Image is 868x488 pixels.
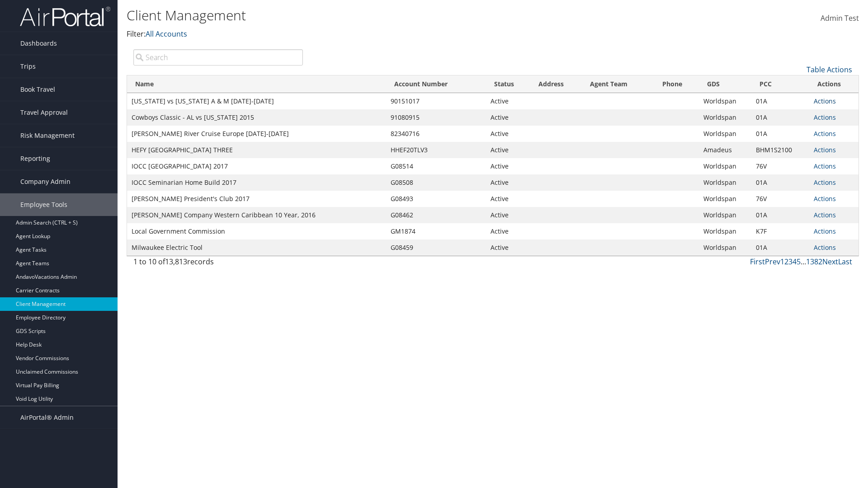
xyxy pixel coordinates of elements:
td: 90151017 [386,93,486,109]
td: Worldspan [699,207,751,223]
td: 76V [751,191,809,207]
td: Active [486,93,531,109]
img: airportal-logo.png [20,6,110,27]
a: 5 [797,257,801,267]
th: Status: activate to sort column ascending [486,75,531,93]
td: [PERSON_NAME] River Cruise Europe [DATE]-[DATE] [127,126,386,142]
span: Dashboards [20,32,57,55]
td: Active [486,191,531,207]
td: Milwaukee Electric Tool [127,239,386,256]
td: IOCC [GEOGRAPHIC_DATA] 2017 [127,158,386,174]
a: Actions [814,129,836,138]
td: K7F [751,223,809,239]
td: G08459 [386,239,486,256]
span: Risk Management [20,124,75,147]
th: Actions [809,75,859,93]
td: 91080915 [386,109,486,126]
td: 76V [751,158,809,174]
td: Active [486,158,531,174]
td: HHEF20TLV3 [386,142,486,158]
td: 01A [751,126,809,142]
td: G08508 [386,174,486,191]
span: AirPortal® Admin [20,406,74,429]
span: 13,813 [165,257,187,267]
td: Worldspan [699,158,751,174]
td: HEFY [GEOGRAPHIC_DATA] THREE [127,142,386,158]
th: Name: activate to sort column descending [127,75,386,93]
td: Worldspan [699,223,751,239]
td: Active [486,109,531,126]
input: Search [133,49,303,66]
a: Actions [814,97,836,105]
td: Worldspan [699,109,751,126]
h1: Client Management [127,6,615,25]
a: 2 [784,257,788,267]
a: 3 [788,257,793,267]
a: Prev [765,257,780,267]
span: … [801,257,806,267]
td: GM1874 [386,223,486,239]
a: Actions [814,194,836,203]
td: Active [486,223,531,239]
a: Next [822,257,838,267]
span: Book Travel [20,78,55,101]
td: 01A [751,109,809,126]
td: Worldspan [699,174,751,191]
td: Active [486,239,531,256]
a: Last [838,257,852,267]
span: Admin Test [821,13,859,23]
span: Employee Tools [20,193,67,216]
td: Active [486,174,531,191]
td: Local Government Commission [127,223,386,239]
a: Actions [814,162,836,170]
a: 4 [793,257,797,267]
span: Trips [20,55,36,78]
p: Filter: [127,28,615,40]
th: PCC [751,75,809,93]
a: 1 [780,257,784,267]
a: Table Actions [807,65,852,75]
td: [PERSON_NAME] Company Western Caribbean 10 Year, 2016 [127,207,386,223]
th: Account Number: activate to sort column ascending [386,75,486,93]
th: GDS [699,75,751,93]
td: G08493 [386,191,486,207]
td: Active [486,126,531,142]
a: Admin Test [821,5,859,33]
a: First [750,257,765,267]
td: IOCC Seminarian Home Build 2017 [127,174,386,191]
td: Active [486,142,531,158]
th: Phone [654,75,699,93]
td: Active [486,207,531,223]
td: [PERSON_NAME] President's Club 2017 [127,191,386,207]
td: Cowboys Classic - AL vs [US_STATE] 2015 [127,109,386,126]
td: 01A [751,174,809,191]
th: Address [530,75,582,93]
span: Reporting [20,147,50,170]
td: Worldspan [699,93,751,109]
a: Actions [814,145,836,154]
span: Travel Approval [20,101,68,124]
a: All Accounts [146,29,187,39]
a: Actions [814,243,836,252]
a: Actions [814,113,836,122]
td: 82340716 [386,126,486,142]
td: BHM1S2100 [751,142,809,158]
a: Actions [814,227,836,235]
td: G08514 [386,158,486,174]
th: Agent Team [582,75,654,93]
td: 01A [751,93,809,109]
td: 01A [751,239,809,256]
td: 01A [751,207,809,223]
td: Amadeus [699,142,751,158]
a: Actions [814,178,836,187]
a: Actions [814,211,836,219]
td: [US_STATE] vs [US_STATE] A & M [DATE]-[DATE] [127,93,386,109]
td: G08462 [386,207,486,223]
span: Company Admin [20,170,71,193]
td: Worldspan [699,239,751,256]
div: 1 to 10 of records [133,256,303,272]
td: Worldspan [699,126,751,142]
a: 1382 [806,257,822,267]
td: Worldspan [699,191,751,207]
